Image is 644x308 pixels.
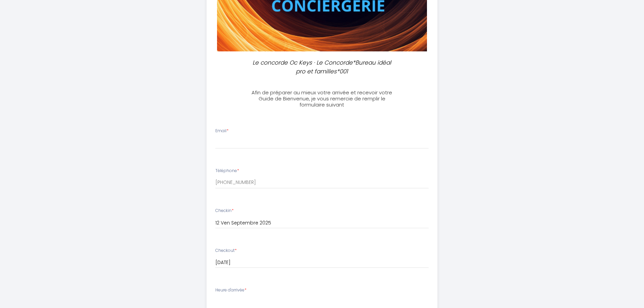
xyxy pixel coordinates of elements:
h3: Afin de préparer au mieux votre arrivée et recevoir votre Guide de Bienvenue, je vous remercie de... [247,90,397,108]
label: Email [215,128,229,134]
label: Heure d'arrivée [215,287,246,293]
label: Checkin [215,208,234,214]
label: Checkout [215,247,237,254]
label: Téléphone [215,168,239,174]
p: Le concorde Oc Keys · Le Concorde*Bureau idéal pro et familles*001 [250,58,395,76]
